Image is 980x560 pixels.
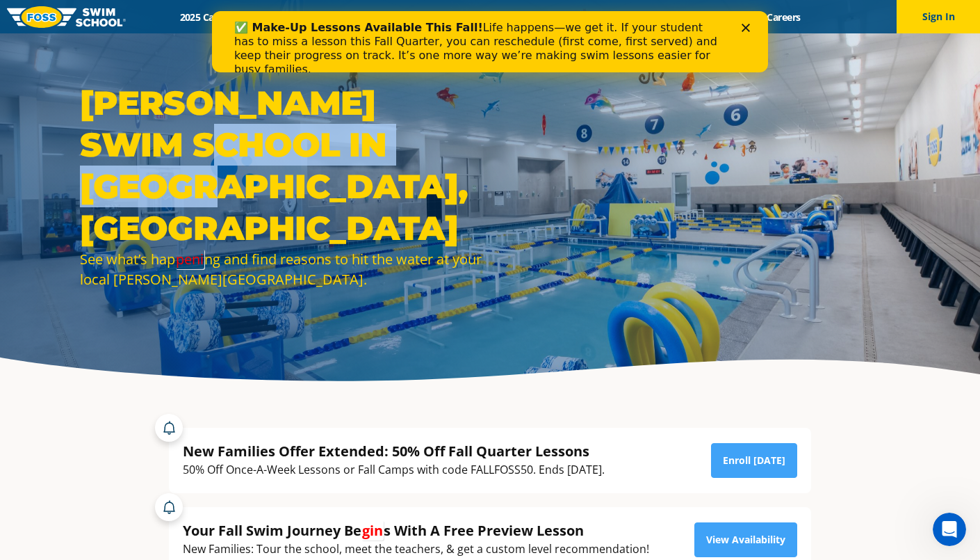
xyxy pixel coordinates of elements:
[564,10,711,24] a: Swim Like [PERSON_NAME]
[711,443,797,478] a: Enroll [DATE]
[933,513,966,546] iframe: Intercom live chat
[183,442,605,461] div: New Families Offer Extended: 50% Off Fall Quarter Lessons
[361,520,384,541] em: gin
[694,522,797,557] a: View Availability
[7,6,126,28] img: FOSS Swim School Logo
[313,10,434,24] a: Swim Path® Program
[22,10,512,65] div: Life happens—we get it. If your student has to miss a lesson this Fall Quarter, you can reschedul...
[755,10,812,24] a: Careers
[254,10,313,24] a: Schools
[183,521,649,540] div: Your Fall Swim Journey Be s With A Free Preview Lesson
[183,461,605,479] div: 50% Off Once-A-Week Lessons or Fall Camps with code FALLFOSS50. Ends [DATE].
[530,13,544,21] div: Close
[212,11,768,72] iframe: Intercom live chat banner
[22,10,271,23] b: ✅ Make-Up Lessons Available This Fall!
[175,249,204,269] em: peni
[183,540,649,559] div: New Families: Tour the school, meet the teachers, & get a custom level recommendation!
[80,82,483,249] h1: [PERSON_NAME] Swim School in [GEOGRAPHIC_DATA], [GEOGRAPHIC_DATA]
[168,10,254,24] a: 2025 Calendar
[435,10,564,24] a: About [PERSON_NAME]
[80,249,483,289] div: See what’s hap ng and find reasons to hit the water at your local [PERSON_NAME][GEOGRAPHIC_DATA].
[711,10,755,24] a: Blog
